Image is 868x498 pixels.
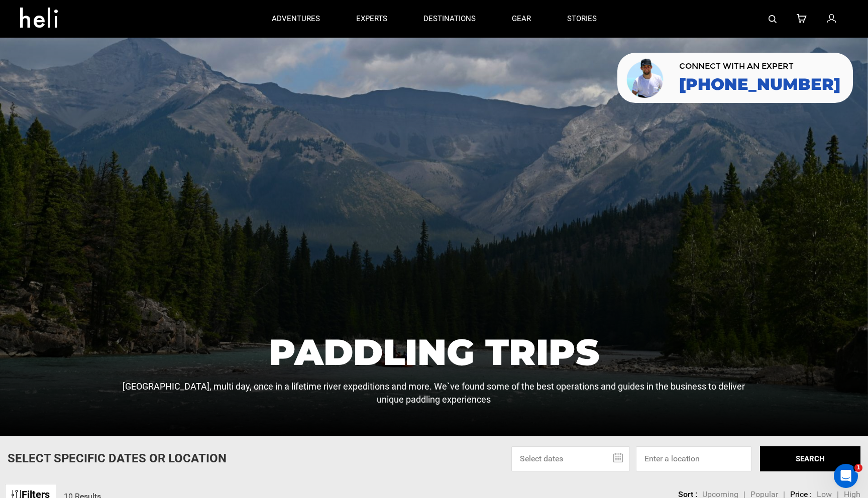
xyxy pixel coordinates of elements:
[511,446,630,471] input: Select dates
[111,334,757,370] h1: Paddling Trips
[679,75,840,93] a: [PHONE_NUMBER]
[111,380,757,406] p: [GEOGRAPHIC_DATA], multi day, once in a lifetime river expeditions and more. We`ve found some of ...
[8,450,227,467] p: Select Specific Dates Or Location
[769,15,777,23] img: search-bar-icon.svg
[854,464,862,472] span: 1
[272,14,320,24] p: adventures
[760,446,860,471] button: SEARCH
[679,62,840,70] span: CONNECT WITH AN EXPERT
[356,14,387,24] p: experts
[423,14,476,24] p: destinations
[834,464,858,488] iframe: Intercom live chat
[636,446,751,471] input: Enter a location
[625,57,667,99] img: contact our team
